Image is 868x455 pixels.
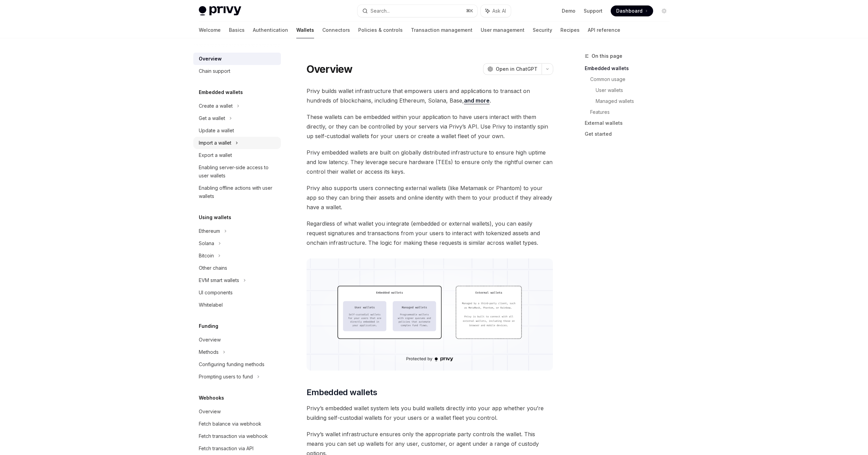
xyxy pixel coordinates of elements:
[193,182,281,202] a: Enabling offline actions with user wallets
[371,7,390,15] div: Search...
[199,239,214,247] div: Solana
[307,403,553,423] span: Privy’s embedded wallet system lets you build wallets directly into your app whether you’re build...
[659,5,670,16] button: Toggle dark mode
[193,430,281,442] a: Fetch transaction via webhook
[199,301,223,309] div: Whitelabel
[307,219,553,247] span: Regardless of what wallet you integrate (embedded or external wallets), you can easily request si...
[199,126,234,135] div: Update a wallet
[590,107,675,118] a: Features
[193,53,281,65] a: Overview
[229,22,245,38] a: Basics
[411,22,472,38] a: Transaction management
[199,88,243,96] h5: Embedded wallets
[199,444,254,453] div: Fetch transaction via API
[584,8,603,14] a: Support
[193,358,281,371] a: Configuring funding methods
[616,8,643,14] span: Dashboard
[199,276,239,284] div: EVM smart wallets
[193,65,281,77] a: Chain support
[322,22,350,38] a: Connectors
[199,227,220,235] div: Ethereum
[307,148,553,176] span: Privy embedded wallets are built on globally distributed infrastructure to ensure high uptime and...
[199,420,261,428] div: Fetch balance via webhook
[560,22,580,38] a: Recipes
[199,6,241,16] img: light logo
[611,5,653,16] a: Dashboard
[585,118,675,129] a: External wallets
[193,299,281,311] a: Whitelabel
[199,289,233,297] div: UI components
[496,66,537,72] span: Open in ChatGPT
[199,102,233,110] div: Create a wallet
[199,151,232,159] div: Export a wallet
[466,8,473,14] span: ⌘ K
[193,442,281,455] a: Fetch transaction via API
[193,124,281,137] a: Update a wallet
[307,63,353,75] h1: Overview
[199,67,230,75] div: Chain support
[492,8,506,14] span: Ask AI
[596,96,675,107] a: Managed wallets
[199,348,219,356] div: Methods
[533,22,552,38] a: Security
[199,163,277,180] div: Enabling server-side access to user wallets
[193,334,281,346] a: Overview
[253,22,288,38] a: Authentication
[199,407,221,416] div: Overview
[193,418,281,430] a: Fetch balance via webhook
[193,161,281,182] a: Enabling server-side access to user wallets
[307,258,553,371] img: images/walletoverview.png
[481,5,511,17] button: Ask AI
[199,55,222,63] div: Overview
[199,336,221,344] div: Overview
[193,405,281,418] a: Overview
[596,85,675,96] a: User wallets
[199,432,268,440] div: Fetch transaction via webhook
[193,149,281,161] a: Export a wallet
[307,183,553,212] span: Privy also supports users connecting external wallets (like Metamask or Phantom) to your app so t...
[483,63,542,75] button: Open in ChatGPT
[199,22,221,38] a: Welcome
[481,22,524,38] a: User management
[358,5,477,17] button: Search...⌘K
[464,97,490,104] a: and more
[199,360,264,369] div: Configuring funding methods
[358,22,403,38] a: Policies & controls
[193,286,281,299] a: UI components
[562,8,575,14] a: Demo
[307,86,553,105] span: Privy builds wallet infrastructure that empowers users and applications to transact on hundreds o...
[199,213,231,222] h5: Using wallets
[588,22,620,38] a: API reference
[199,139,231,147] div: Import a wallet
[199,322,218,330] h5: Funding
[590,74,675,85] a: Common usage
[199,373,253,381] div: Prompting users to fund
[199,264,227,272] div: Other chains
[199,394,224,402] h5: Webhooks
[585,129,675,139] a: Get started
[296,22,314,38] a: Wallets
[307,112,553,141] span: These wallets can be embedded within your application to have users interact with them directly, ...
[585,63,675,74] a: Embedded wallets
[193,262,281,274] a: Other chains
[307,387,377,398] span: Embedded wallets
[199,252,214,260] div: Bitcoin
[199,114,225,122] div: Get a wallet
[592,52,622,60] span: On this page
[199,184,277,200] div: Enabling offline actions with user wallets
